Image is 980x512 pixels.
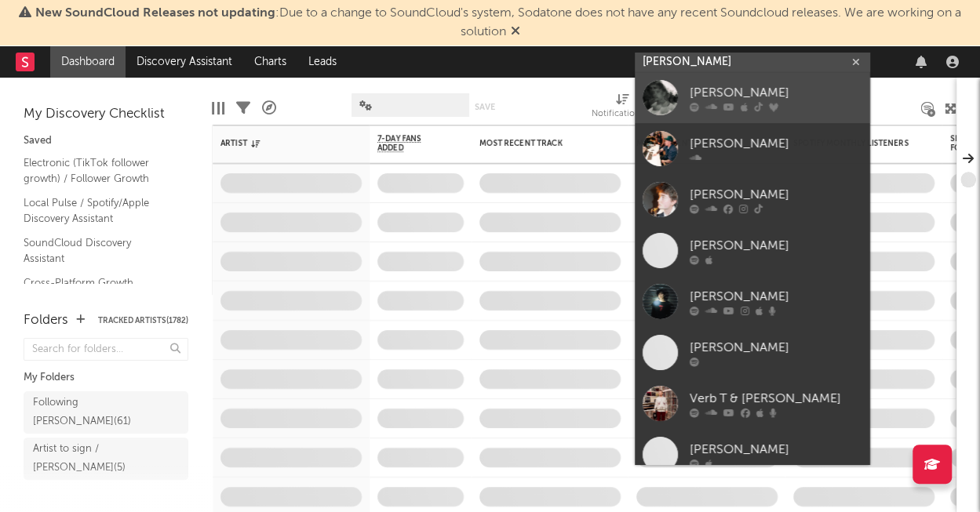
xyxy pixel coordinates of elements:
[33,394,144,431] div: Following [PERSON_NAME] ( 61 )
[243,46,297,78] a: Charts
[635,378,870,429] a: Verb T & [PERSON_NAME]
[24,274,173,322] a: Cross-Platform Growth ([GEOGRAPHIC_DATA] - Electronic) / Follower Growth
[98,317,188,325] button: Tracked Artists(1782)
[126,46,243,78] a: Discovery Assistant
[511,26,520,38] span: Dismiss
[297,46,348,78] a: Leads
[635,225,870,276] a: [PERSON_NAME]
[212,85,224,131] div: Edit Columns
[220,139,338,148] div: Artist
[24,391,188,434] a: Following [PERSON_NAME](61)
[690,440,862,459] div: [PERSON_NAME]
[24,105,188,124] div: My Discovery Checklist
[33,440,144,478] div: Artist to sign / [PERSON_NAME] ( 5 )
[475,103,495,111] button: Save
[690,134,862,153] div: [PERSON_NAME]
[690,287,862,306] div: [PERSON_NAME]
[635,429,870,480] a: [PERSON_NAME]
[635,72,870,123] a: [PERSON_NAME]
[24,132,188,151] div: Saved
[690,389,862,408] div: Verb T & [PERSON_NAME]
[24,234,173,267] a: SoundCloud Discovery Assistant
[635,123,870,174] a: [PERSON_NAME]
[479,139,597,148] div: Most Recent Track
[690,185,862,204] div: [PERSON_NAME]
[635,327,870,378] a: [PERSON_NAME]
[690,83,862,102] div: [PERSON_NAME]
[24,154,173,187] a: Electronic (TikTok follower growth) / Follower Growth
[24,369,188,387] div: My Folders
[377,134,440,153] span: 7-Day Fans Added
[635,174,870,225] a: [PERSON_NAME]
[262,85,276,131] div: A&R Pipeline
[24,311,68,330] div: Folders
[35,7,275,20] span: New SoundCloud Releases not updating
[635,53,870,72] input: Search for artists
[35,7,961,38] span: : Due to a change to SoundCloud's system, Sodatone does not have any recent Soundcloud releases. ...
[592,105,654,124] div: Notifications (Artist)
[24,438,188,480] a: Artist to sign / [PERSON_NAME](5)
[635,276,870,327] a: [PERSON_NAME]
[236,85,250,131] div: Filters
[592,85,654,131] div: Notifications (Artist)
[50,46,126,78] a: Dashboard
[690,338,862,357] div: [PERSON_NAME]
[24,338,188,361] input: Search for folders...
[24,194,173,227] a: Local Pulse / Spotify/Apple Discovery Assistant
[690,236,862,255] div: [PERSON_NAME]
